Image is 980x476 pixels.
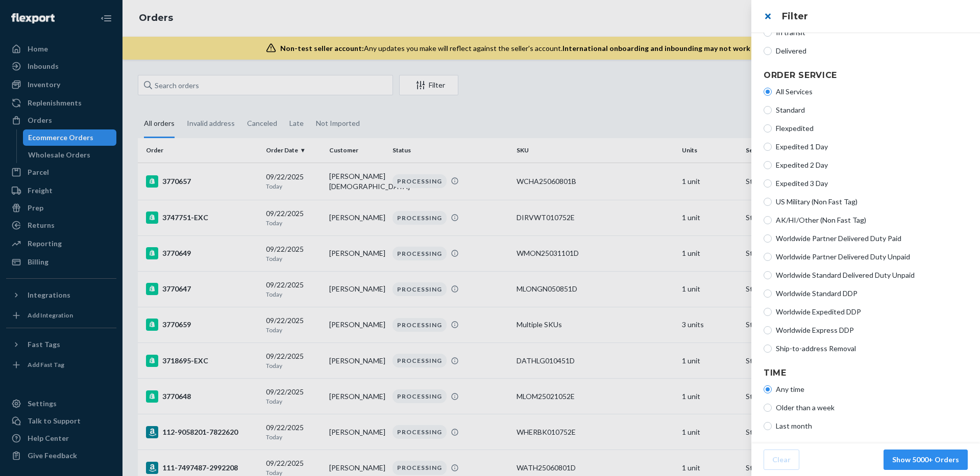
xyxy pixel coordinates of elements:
input: AK/HI/Other (Non Fast Tag) [764,216,772,224]
input: Worldwide Standard Delivered Duty Unpaid [764,271,772,279]
span: Any time [776,384,968,394]
input: US Military (Non Fast Tag) [764,198,772,206]
span: Expedited 2 Day [776,160,968,170]
button: close [757,6,778,27]
h3: Filter [782,10,968,23]
span: Last month [776,421,968,431]
span: Chat [24,7,45,16]
input: All Services [764,88,772,96]
input: Expedited 2 Day [764,161,772,169]
span: In transit [776,28,968,38]
input: Older than a week [764,404,772,412]
span: Worldwide Partner Delivered Duty Unpaid [776,252,968,262]
input: Expedited 3 Day [764,179,772,188]
input: Worldwide Express DDP [764,326,772,334]
input: Last month [764,422,772,430]
span: Worldwide Standard Delivered Duty Unpaid [776,270,968,280]
input: In transit [764,29,772,37]
span: Flexpedited [776,123,968,134]
button: Show 5000+ Orders [884,449,968,470]
input: Expedited 1 Day [764,143,772,151]
span: Worldwide Express DDP [776,325,968,335]
input: Worldwide Standard DDP [764,289,772,298]
span: Standard [776,105,968,115]
input: Worldwide Expedited DDP [764,308,772,316]
input: Worldwide Partner Delivered Duty Paid [764,234,772,243]
span: Expedited 1 Day [776,142,968,152]
button: Clear [764,449,799,470]
input: Worldwide Partner Delivered Duty Unpaid [764,253,772,261]
span: Expedited 3 Day [776,178,968,189]
input: Flexpedited [764,124,772,133]
input: Any time [764,385,772,393]
input: Standard [764,106,772,114]
span: Ship-to-address Removal [776,343,968,354]
span: US Military (Non Fast Tag) [776,197,968,207]
span: All Services [776,87,968,97]
span: AK/HI/Other (Non Fast Tag) [776,215,968,225]
span: Older than a week [776,403,968,413]
span: Worldwide Partner Delivered Duty Paid [776,233,968,244]
input: Delivered [764,47,772,55]
span: Delivered [776,46,968,56]
h4: Order Service [764,69,968,82]
span: Worldwide Standard DDP [776,288,968,299]
span: Worldwide Expedited DDP [776,307,968,317]
h4: Time [764,367,968,379]
input: Ship-to-address Removal [764,345,772,353]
